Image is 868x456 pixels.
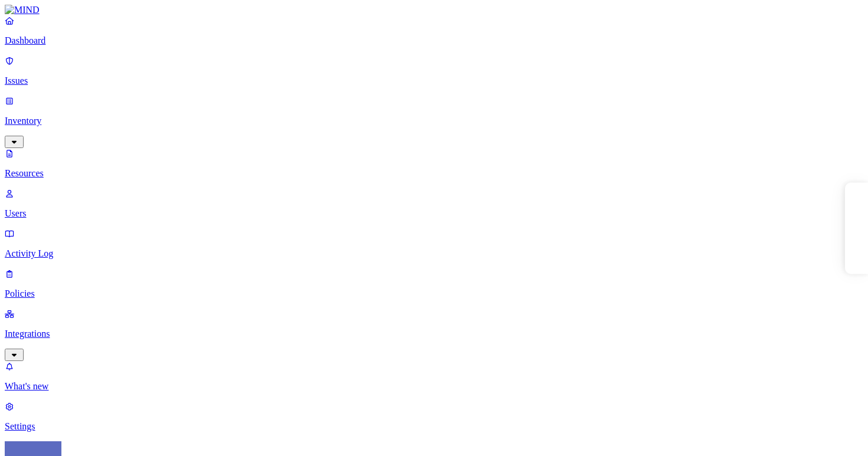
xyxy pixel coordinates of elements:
p: Resources [5,168,863,179]
p: What's new [5,381,863,392]
img: MIND [5,5,40,15]
p: Inventory [5,116,863,126]
p: Users [5,208,863,219]
p: Dashboard [5,35,863,46]
p: Issues [5,76,863,86]
p: Integrations [5,329,863,339]
p: Activity Log [5,248,863,259]
p: Settings [5,421,863,432]
p: Policies [5,288,863,299]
